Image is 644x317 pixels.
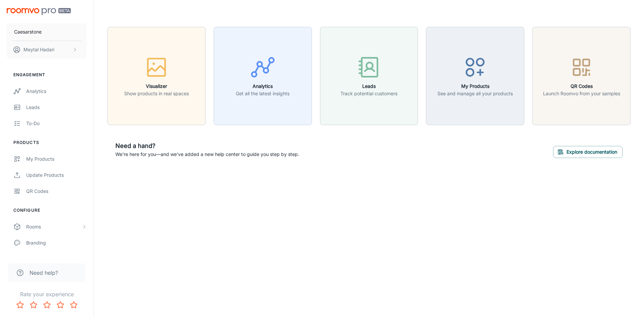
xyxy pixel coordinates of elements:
h6: My Products [437,83,513,90]
p: Launch Roomvo from your samples [543,90,620,97]
a: AnalyticsGet all the latest insights [214,72,312,79]
button: VisualizerShow products in real spaces [107,27,206,125]
a: QR CodesLaunch Roomvo from your samples [532,72,631,79]
div: Update Products [26,171,87,179]
h6: QR Codes [543,83,620,90]
button: LeadsTrack potential customers [320,27,418,125]
div: To-do [26,120,87,127]
p: We're here for you—and we've added a new help center to guide you step by step. [115,151,299,158]
p: Caesarstone [14,28,42,36]
div: Analytics [26,88,87,95]
p: Show products in real spaces [124,90,189,97]
h6: Leads [340,83,397,90]
div: My Products [26,155,87,163]
button: Explore documentation [553,146,623,158]
h6: Analytics [236,83,289,90]
a: Explore documentation [553,148,623,155]
p: Get all the latest insights [236,90,289,97]
button: My ProductsSee and manage all your products [426,27,524,125]
a: LeadsTrack potential customers [320,72,418,79]
img: Roomvo PRO Beta [7,8,71,15]
p: Track potential customers [340,90,397,97]
button: Meytal Hadari [7,41,87,58]
button: Caesarstone [7,23,87,41]
div: Leads [26,104,87,111]
p: Meytal Hadari [23,46,54,53]
a: My ProductsSee and manage all your products [426,72,524,79]
button: QR CodesLaunch Roomvo from your samples [532,27,631,125]
h6: Need a hand? [115,141,299,151]
p: See and manage all your products [437,90,513,97]
div: QR Codes [26,188,87,195]
button: AnalyticsGet all the latest insights [214,27,312,125]
h6: Visualizer [124,83,189,90]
